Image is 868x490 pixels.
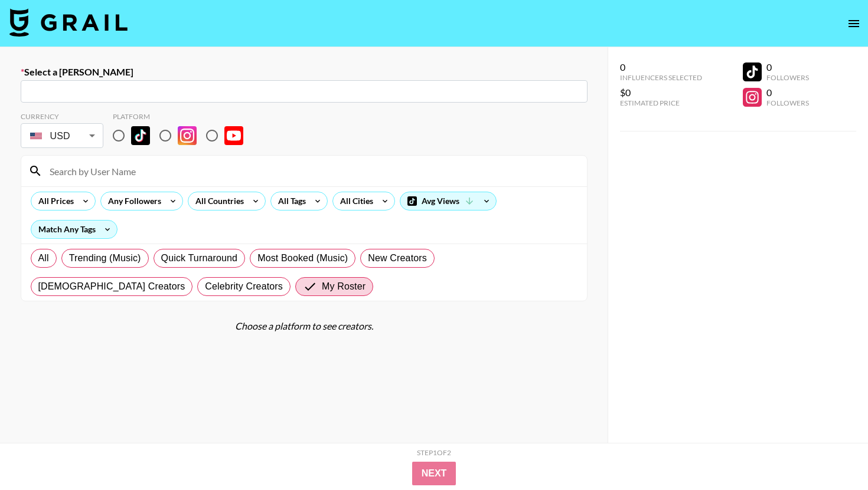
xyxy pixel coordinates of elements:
span: New Creators [368,251,427,265]
div: Followers [766,98,809,107]
span: My Roster [322,279,366,294]
button: Next [412,462,456,485]
div: Influencers Selected [620,73,702,82]
div: $0 [620,87,702,98]
div: All Tags [271,192,308,210]
div: 0 [620,61,702,73]
label: Select a [PERSON_NAME] [21,66,588,78]
span: Celebrity Creators [205,279,283,294]
div: Estimated Price [620,98,702,107]
div: Currency [21,112,103,121]
div: 0 [766,87,809,98]
div: All Cities [333,192,376,210]
div: Avg Views [400,192,496,210]
div: Choose a platform to see creators. [21,320,588,332]
input: Search by User Name [43,162,580,180]
span: [DEMOGRAPHIC_DATA] Creators [38,279,185,294]
div: Any Followers [101,192,164,210]
div: USD [23,126,101,146]
img: Instagram [178,126,197,145]
span: All [38,251,49,265]
div: Followers [766,73,809,82]
img: YouTube [224,126,243,145]
div: Match Any Tags [31,221,117,238]
div: 0 [766,61,809,73]
span: Quick Turnaround [161,251,238,265]
span: Trending (Music) [69,251,141,265]
div: All Countries [188,192,246,210]
img: Grail Talent [9,8,128,37]
div: All Prices [31,192,76,210]
button: open drawer [842,12,866,35]
span: Most Booked (Music) [257,251,348,265]
img: TikTok [131,126,150,145]
div: Platform [113,112,253,121]
div: Step 1 of 2 [417,448,451,457]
